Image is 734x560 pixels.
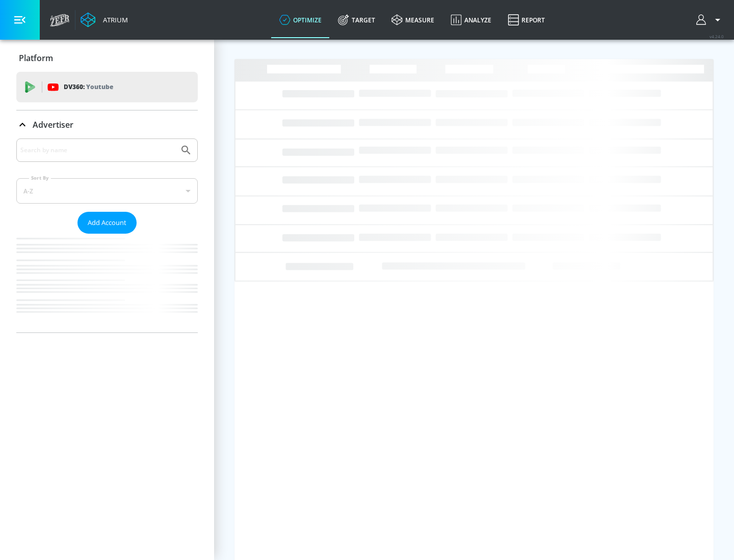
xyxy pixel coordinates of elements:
div: A-Z [16,178,198,204]
a: measure [383,2,442,38]
a: Target [330,2,383,38]
nav: list of Advertiser [16,234,198,332]
div: DV360: Youtube [16,72,198,102]
a: Analyze [442,2,500,38]
input: Search by name [20,144,175,157]
p: DV360: [64,81,113,93]
p: Advertiser [33,119,73,130]
span: v 4.24.0 [710,34,724,39]
div: Atrium [99,15,128,24]
a: Atrium [81,12,128,27]
a: Report [500,2,553,38]
div: Platform [16,44,198,72]
label: Sort By [29,175,51,181]
p: Youtube [86,81,113,92]
span: Add Account [88,217,126,229]
p: Platform [19,52,53,64]
div: Advertiser [16,138,198,332]
div: Advertiser [16,110,198,139]
button: Add Account [77,212,137,234]
a: optimize [271,2,330,38]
